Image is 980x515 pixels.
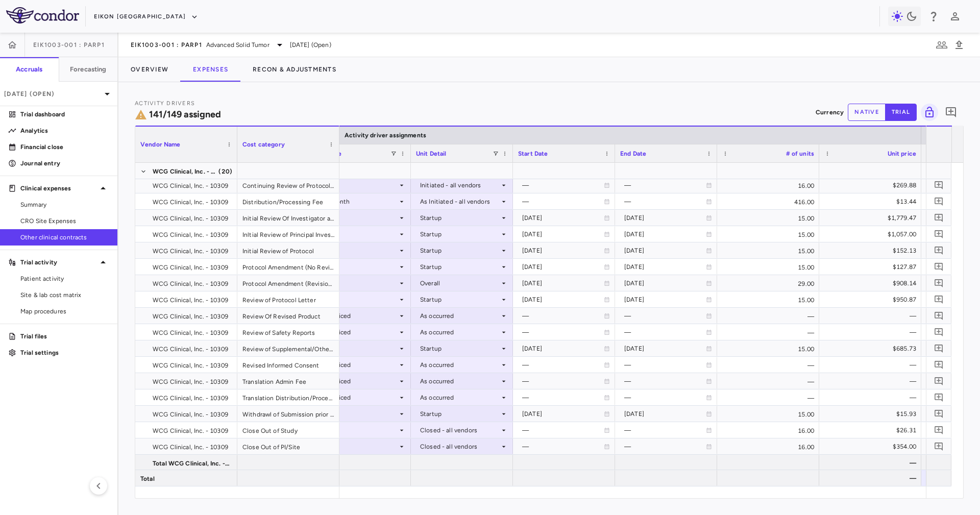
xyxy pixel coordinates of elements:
div: $269.88 [828,177,916,193]
span: WCG Clinical, Inc. - 10309 [153,406,228,423]
div: 15.00 [717,406,819,422]
div: — [717,389,819,405]
button: Add comment [932,407,946,421]
p: Financial close [20,142,109,152]
div: Review Of Revised Product [237,308,339,324]
span: WCG Clinical, Inc. - 10309 [153,178,228,194]
div: [DATE] [624,210,706,226]
svg: Add comment [934,213,944,223]
div: Close Out of Study [237,422,339,438]
div: As occurred [420,373,500,389]
div: $1,779.47 [828,210,916,226]
div: — [828,373,916,389]
span: WCG Clinical, Inc. - 10309 [153,374,228,390]
div: $15.93 [828,406,916,422]
div: [DATE] [522,340,604,357]
span: Map procedures [20,307,109,316]
div: Closed - all vendors [420,438,500,455]
div: Review of Supplemental/Other Materials [237,340,339,356]
div: As occurred [420,357,500,373]
svg: Add comment [934,197,944,206]
div: Initial Review Of Investigator at Affiliated Institution or requiring custom consent form [237,210,339,226]
div: 16.00 [717,177,819,193]
p: Trial dashboard [20,110,109,119]
button: Expenses [181,57,240,82]
button: Add comment [932,211,946,225]
div: As occurred [420,308,500,324]
div: — [828,455,916,471]
button: Add comment [932,390,946,404]
div: 15.00 [717,210,819,226]
div: — [522,193,604,210]
span: Advanced Solid Tumor [206,40,269,50]
div: Month [318,259,398,275]
button: Add comment [932,243,946,257]
span: Total WCG Clinical, Inc. - 10309 [153,455,231,472]
span: Other clinical contracts [20,233,109,242]
div: 15.00 [717,259,819,275]
h6: Forecasting [70,65,107,74]
div: Startup [420,406,500,422]
span: # of units [786,150,815,157]
span: Total [140,471,155,487]
span: WCG Clinical, Inc. - 10309 [153,341,228,357]
div: Month [318,406,398,422]
span: CRO Site Expenses [20,216,109,226]
div: — [624,193,706,210]
div: 15.00 [717,340,819,356]
div: $152.13 [828,242,916,259]
svg: Add comment [934,442,944,451]
div: Translation Distribution/Processing Fee [237,389,339,405]
p: Journal entry [20,159,109,168]
div: 29.00 [717,275,819,291]
div: Month [318,226,398,242]
div: — [717,373,819,389]
span: Activity driver assignments [345,132,426,139]
span: Vendor Name [140,141,181,148]
p: Analytics [20,126,109,135]
span: [DATE] (Open) [290,40,331,50]
div: 15.00 [717,242,819,258]
div: 16.00 [717,422,819,438]
span: WCG Clinical, Inc. - 10309 [153,227,228,243]
div: Distribution/Processing Fee [237,193,339,209]
div: — [522,177,604,193]
span: Start Date [518,150,548,157]
div: [DATE] [522,210,604,226]
button: Overview [118,57,181,82]
div: [DATE] [624,242,706,259]
button: Add comment [932,374,946,388]
button: Add comment [932,227,946,241]
p: [DATE] (Open) [4,89,101,99]
div: As occurred [420,389,500,406]
div: — [828,389,916,406]
span: WCG Clinical, Inc. - 10309 [153,163,217,180]
div: Review of Protocol Letter [237,291,339,307]
div: Protocol Amendment (Revision to Informed Consent) [237,275,339,291]
div: [DATE] [522,406,604,422]
div: As Invoiced [318,308,398,324]
button: Add comment [932,341,946,355]
span: Unit Detail [416,150,447,157]
div: — [624,357,706,373]
span: WCG Clinical, Inc. - 10309 [153,292,228,308]
div: Overall [420,275,500,291]
p: Trial files [20,332,109,341]
svg: Add comment [934,278,944,288]
button: native [848,104,886,121]
span: WCG Clinical, Inc. - 10309 [153,259,228,276]
div: Protocol Amendment (No Revision to Informed Consent) [237,259,339,275]
div: — [522,438,604,455]
div: Month [318,275,398,291]
span: Summary [20,200,109,209]
span: WCG Clinical, Inc. - 10309 [153,357,228,374]
svg: Add comment [934,311,944,321]
div: Month [318,242,398,259]
button: Add comment [932,325,946,339]
div: Site [318,422,398,438]
div: — [522,389,604,406]
div: — [624,422,706,438]
div: As Invoiced [318,324,398,340]
div: Continuing Review of Protocol/Study [237,177,339,193]
svg: Add comment [934,376,944,386]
